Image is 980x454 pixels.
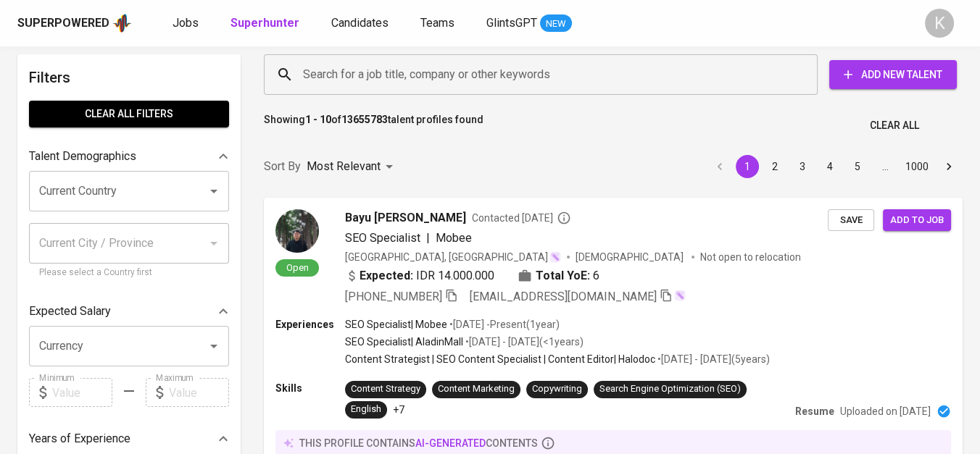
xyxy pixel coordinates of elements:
span: NEW [540,17,572,31]
span: [PHONE_NUMBER] [345,290,442,303]
b: Total YoE: [536,267,590,285]
button: Go to page 4 [818,155,842,178]
img: app logo [112,12,132,34]
div: IDR 14.000.000 [345,267,494,285]
div: Years of Experience [29,424,229,453]
a: Teams [420,14,457,33]
span: Jobs [173,16,199,30]
p: Skills [275,381,345,395]
b: 13655783 [341,114,388,125]
span: | [426,230,430,247]
div: English [351,403,381,416]
p: Please select a Country first [39,266,219,280]
p: Resume [795,404,834,419]
p: Sort By [264,158,301,175]
a: Jobs [173,14,202,33]
b: Superhunter [231,16,299,30]
button: Save [828,209,874,232]
nav: pagination navigation [706,155,963,178]
div: Talent Demographics [29,142,229,171]
div: Search Engine Optimization (SEO) [599,382,741,396]
div: Content Strategy [351,382,420,396]
button: Clear All filters [29,101,229,127]
p: • [DATE] - Present ( 1 year ) [447,317,560,332]
h6: Filters [29,66,229,89]
p: Showing of talent profiles found [264,112,483,139]
button: Add New Talent [829,60,957,89]
span: Save [835,212,867,229]
button: Open [204,181,224,201]
span: Teams [420,16,454,30]
div: [GEOGRAPHIC_DATA], [GEOGRAPHIC_DATA] [345,250,561,264]
span: Open [281,261,315,274]
input: Value [169,378,229,407]
svg: By Batam recruiter [557,211,571,225]
div: … [873,159,897,174]
p: • [DATE] - [DATE] ( 5 years ) [655,352,770,366]
div: Most Relevant [307,154,398,180]
button: Open [204,336,224,356]
span: Candidates [331,16,389,30]
p: Not open to relocation [700,250,801,264]
button: Go to page 1000 [901,155,933,178]
div: Copywriting [532,382,582,396]
p: Years of Experience [29,430,130,447]
button: Go to page 2 [763,155,786,178]
p: Most Relevant [307,158,381,175]
button: Go to page 3 [791,155,814,178]
img: magic_wand.svg [674,290,686,301]
span: Add New Talent [841,66,945,84]
div: Superpowered [17,15,109,32]
span: [EMAIL_ADDRESS][DOMAIN_NAME] [470,290,657,303]
button: Go to page 5 [846,155,869,178]
p: +7 [393,403,404,417]
span: Contacted [DATE] [472,211,571,225]
a: Superhunter [231,14,302,33]
p: Talent Demographics [29,148,136,165]
p: Content Strategist | SEO Content Specialist | Content Editor | Halodoc [345,352,655,366]
a: GlintsGPT NEW [486,14,572,33]
b: 1 - 10 [305,114,331,125]
span: AI-generated [415,437,486,449]
p: this profile contains contents [299,436,538,450]
span: Clear All [870,117,919,135]
span: GlintsGPT [486,16,537,30]
div: Content Marketing [438,382,515,396]
a: Candidates [331,14,391,33]
p: Experiences [275,317,345,332]
a: Superpoweredapp logo [17,12,132,34]
p: Expected Salary [29,303,111,320]
span: Clear All filters [41,105,217,123]
b: Expected: [360,267,413,285]
button: Add to job [883,209,951,232]
div: K [925,9,954,38]
input: Value [52,378,112,407]
p: SEO Specialist | Mobee [345,317,447,332]
div: Expected Salary [29,297,229,326]
button: page 1 [736,155,759,178]
p: • [DATE] - [DATE] ( <1 years ) [463,335,584,349]
button: Clear All [864,112,925,139]
span: Bayu [PERSON_NAME] [345,209,466,227]
span: Mobee [436,231,472,245]
button: Go to next page [937,155,960,178]
p: SEO Specialist | AladinMall [345,335,463,349]
span: [DEMOGRAPHIC_DATA] [576,250,686,264]
span: 6 [593,267,599,285]
span: SEO Specialist [345,231,420,245]
img: magic_wand.svg [549,251,561,263]
img: de1ca7bc58eda33645461fbac95c2c0c.jpg [275,209,319,253]
p: Uploaded on [DATE] [840,404,931,419]
span: Add to job [890,212,944,229]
